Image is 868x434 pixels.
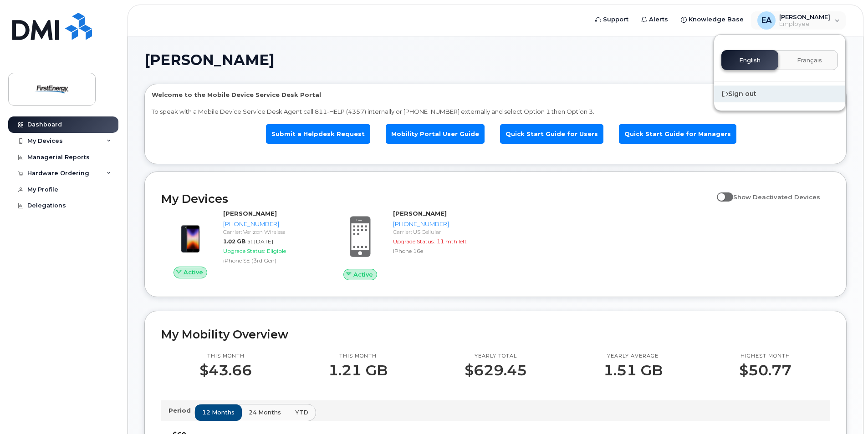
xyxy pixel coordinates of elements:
a: Quick Start Guide for Users [500,124,603,144]
span: Français [797,57,822,64]
span: Active [184,268,203,277]
div: Carrier: Verizon Wireless [223,228,317,236]
h2: My Mobility Overview [161,328,830,341]
a: Active[PERSON_NAME][PHONE_NUMBER]Carrier: US CellularUpgrade Status:11 mth leftiPhone 16e [331,209,490,280]
div: Sign out [714,86,845,102]
p: Yearly average [603,353,663,360]
span: [PERSON_NAME] [144,53,275,67]
a: Mobility Portal User Guide [386,124,485,144]
p: This month [199,353,252,360]
p: This month [328,353,388,360]
p: To speak with a Mobile Device Service Desk Agent call 811-HELP (4357) internally or [PHONE_NUMBER... [152,107,839,116]
a: Active[PERSON_NAME][PHONE_NUMBER]Carrier: Verizon Wireless1.02 GBat [DATE]Upgrade Status:Eligible... [161,209,320,278]
div: [PHONE_NUMBER] [393,220,486,228]
h2: My Devices [161,192,712,206]
img: image20231002-3703462-1angbar.jpeg [168,214,212,257]
span: at [DATE] [247,238,273,245]
div: Carrier: US Cellular [393,228,486,236]
a: Quick Start Guide for Managers [619,124,736,144]
iframe: Messenger Launcher [828,394,861,427]
span: 24 months [249,408,281,417]
p: 1.21 GB [328,362,388,378]
p: 1.51 GB [603,362,663,378]
p: Yearly total [465,353,527,360]
div: [PHONE_NUMBER] [223,220,317,228]
p: Welcome to the Mobile Device Service Desk Portal [152,91,839,99]
span: Eligible [267,247,286,254]
div: iPhone 16e [393,247,486,255]
span: YTD [295,408,308,417]
span: Upgrade Status: [393,238,435,245]
p: Highest month [739,353,791,360]
span: Upgrade Status: [223,247,265,254]
p: $43.66 [199,362,252,378]
p: $50.77 [739,362,791,378]
span: 1.02 GB [223,238,245,245]
p: $629.45 [465,362,527,378]
span: 11 mth left [437,238,467,245]
input: Show Deactivated Devices [717,188,724,196]
strong: [PERSON_NAME] [223,210,277,217]
p: Period [168,406,194,415]
span: Show Deactivated Devices [733,193,820,201]
div: iPhone SE (3rd Gen) [223,257,317,264]
a: Submit a Helpdesk Request [266,124,370,144]
span: Active [353,270,373,279]
strong: [PERSON_NAME] [393,210,447,217]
